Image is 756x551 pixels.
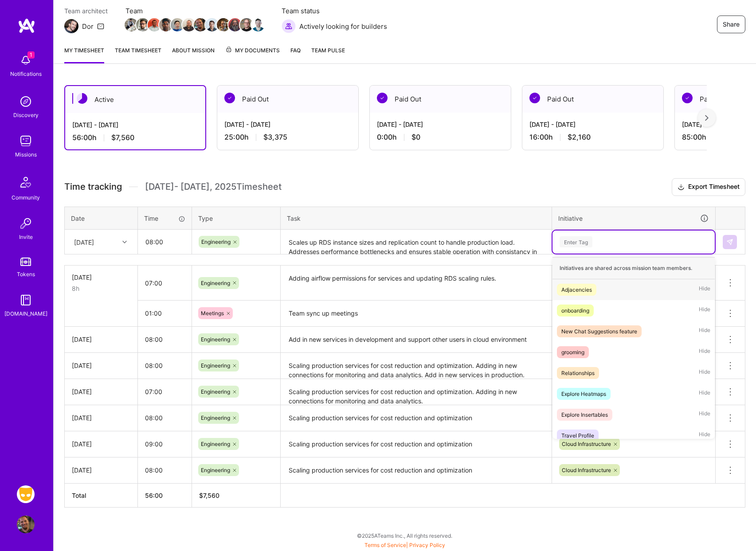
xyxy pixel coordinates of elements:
span: Engineering [201,362,230,369]
span: Hide [699,346,710,358]
span: Engineering [201,336,230,343]
img: Paid Out [682,93,693,103]
span: Meetings [201,310,224,317]
div: [DATE] - [DATE] [377,120,504,129]
div: Community [12,193,40,202]
span: Hide [699,284,710,296]
span: Hide [699,367,710,379]
textarea: Scales up RDS instance sizes and replication count to handle production load. Addresses performan... [282,231,551,254]
a: User Avatar [15,516,37,533]
img: Team Member Avatar [228,18,242,31]
button: Export Timesheet [672,178,745,196]
span: Actively looking for builders [299,22,387,31]
span: Cloud Infrastructure [562,441,611,447]
img: Team Architect [64,19,78,33]
img: tokens [20,258,31,266]
textarea: Scaling production services for cost reduction and optimization [282,432,551,457]
img: Community [15,172,36,193]
img: Team Member Avatar [217,18,230,31]
img: Submit [726,238,733,246]
span: Engineering [201,467,230,473]
input: HH:MM [138,301,192,325]
a: Team Member Avatar [183,17,195,32]
span: $3,375 [263,133,287,142]
input: HH:MM [138,458,192,482]
div: [DATE] - [DATE] [529,120,656,129]
input: HH:MM [138,432,192,456]
div: [DOMAIN_NAME] [4,309,47,318]
span: Hide [699,409,710,421]
span: $7,560 [111,133,134,142]
a: About Mission [172,46,215,63]
img: Team Member Avatar [251,18,265,31]
div: Initiatives are shared across mission team members. [552,257,715,279]
div: 8h [72,284,130,293]
textarea: Scaling production services for cost reduction and optimization [282,458,551,483]
span: Hide [699,430,710,442]
button: Share [717,16,745,33]
div: Dor [82,22,94,31]
span: $2,160 [568,133,591,142]
span: Hide [699,325,710,337]
span: My Documents [225,46,280,55]
input: HH:MM [138,328,192,351]
textarea: Adding airflow permissions for services and updating RDS scaling rules. [282,266,551,300]
span: Time tracking [64,181,122,192]
img: guide book [17,291,35,309]
a: Grindr: Mobile + BE + Cloud [15,485,37,503]
a: My Documents [225,46,280,63]
span: Team status [282,6,387,16]
img: Team Member Avatar [159,18,172,31]
th: Total [65,483,138,507]
input: HH:MM [138,230,191,254]
div: Initiative [558,213,709,223]
a: Team timesheet [115,46,161,63]
img: Active [77,93,87,104]
i: icon Chevron [122,240,127,244]
a: Team Member Avatar [241,17,252,32]
a: Team Member Avatar [160,17,172,32]
div: Active [65,86,205,113]
img: Team Member Avatar [125,18,138,31]
div: 16:00 h [529,133,656,142]
a: Team Pulse [311,46,345,63]
div: Invite [19,232,33,242]
span: Engineering [201,414,230,421]
div: Adjacencies [561,285,592,294]
input: HH:MM [138,271,192,295]
a: Terms of Service [364,542,406,548]
input: HH:MM [138,380,192,403]
div: [DATE] [72,387,130,396]
div: Tokens [17,270,35,279]
th: Task [281,207,552,230]
th: Date [65,207,138,230]
img: Invite [17,215,35,232]
span: [DATE] - [DATE] , 2025 Timesheet [145,181,282,192]
span: 1 [27,51,35,59]
textarea: Scaling production services for cost reduction and optimization. Adding in new connections for mo... [282,380,551,404]
div: [DATE] - [DATE] [224,120,351,129]
div: onboarding [561,306,589,315]
textarea: Add in new services in development and support other users in cloud environment [282,328,551,352]
span: Team Pulse [311,47,345,54]
div: [DATE] [72,413,130,422]
a: My timesheet [64,46,104,63]
div: Enter Tag [560,235,592,249]
div: [DATE] [74,237,94,246]
span: Engineering [201,388,230,395]
div: Notifications [10,69,42,78]
img: Grindr: Mobile + BE + Cloud [17,485,35,503]
div: Time [144,214,185,223]
span: Team architect [64,6,108,16]
img: discovery [17,93,35,110]
input: HH:MM [138,354,192,377]
img: Paid Out [377,93,388,103]
a: Privacy Policy [409,542,445,548]
div: [DATE] [72,335,130,344]
div: Missions [15,150,37,159]
i: icon Mail [97,23,104,30]
img: Team Member Avatar [240,18,253,31]
textarea: Scaling production services for cost reduction and optimization [282,406,551,430]
div: Travel Profile [561,431,594,440]
img: Paid Out [529,93,540,103]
